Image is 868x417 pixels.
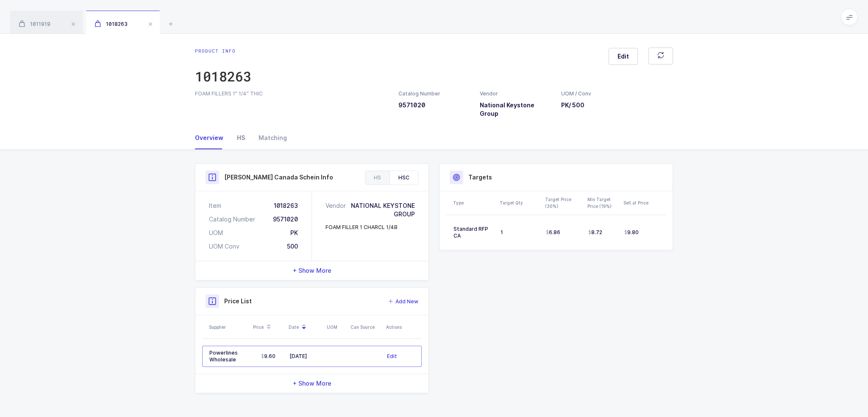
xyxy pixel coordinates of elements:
[224,297,252,305] h3: Price List
[395,297,418,306] span: Add New
[195,261,428,280] div: + Show More
[546,229,560,236] span: 6.86
[195,48,251,54] div: Product info
[351,324,381,330] div: Can Source
[500,199,540,206] div: Target Qty
[545,196,582,210] div: Target Price (30%)
[209,324,248,330] div: Supplier
[325,224,398,231] div: FOAM FILLER 1 CHARCL 1/4B
[195,90,388,98] div: FOAM FILLERS 1" 1/4" THIC
[365,171,389,185] div: HS
[289,320,322,334] div: Date
[561,90,592,98] div: UOM / Conv
[209,350,247,363] div: Powerlines Wholesale
[387,352,397,361] button: Edit
[327,324,345,330] div: UOM
[289,353,321,360] div: [DATE]
[480,90,551,98] div: Vendor
[609,48,638,65] button: Edit
[453,226,488,239] span: Standard RFP CA
[386,324,419,330] div: Actions
[287,242,298,251] div: 500
[453,199,495,206] div: Type
[561,101,592,109] h3: PK
[325,202,349,218] div: Vendor
[195,374,428,393] div: + Show More
[569,101,584,109] span: / 500
[209,242,239,251] div: UOM Conv
[588,229,602,236] span: 8.72
[261,353,275,360] span: 9.60
[349,202,415,218] div: NATIONAL KEYSTONE GROUP
[501,229,503,235] span: 1
[468,173,492,182] h3: Targets
[253,320,284,334] div: Price
[618,52,629,61] span: Edit
[389,171,418,185] div: HSC
[290,229,298,237] div: PK
[480,101,551,118] h3: National Keystone Group
[252,126,287,149] div: Matching
[95,21,128,27] span: 1018263
[293,266,331,275] span: + Show More
[209,229,223,237] div: UOM
[624,229,639,236] span: 9.80
[224,173,333,182] h3: [PERSON_NAME] Canada Schein Info
[587,196,618,210] div: Min Target Price (19%)
[623,199,663,206] div: Sell at Price
[19,21,50,27] span: 1011919
[293,379,331,388] span: + Show More
[195,126,230,149] div: Overview
[230,126,252,149] div: HS
[388,297,418,306] button: Add New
